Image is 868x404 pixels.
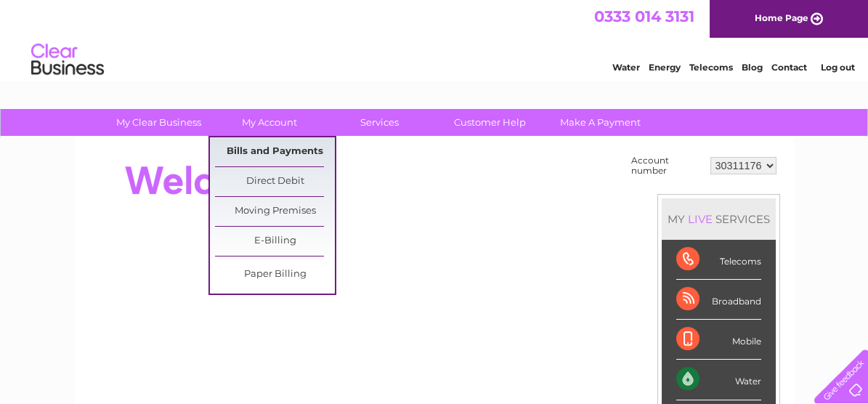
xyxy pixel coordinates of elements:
a: Paper Billing [215,260,335,289]
div: Clear Business is a trading name of Verastar Limited (registered in [GEOGRAPHIC_DATA] No. 3667643... [92,8,778,70]
a: Direct Debit [215,167,335,196]
a: 0333 014 3131 [594,7,694,25]
a: Log out [820,62,854,73]
a: Moving Premises [215,197,335,226]
td: Account number [628,152,707,179]
div: Broadband [676,280,761,320]
a: Water [612,62,640,73]
a: E-Billing [215,227,335,256]
a: Services [320,109,439,136]
a: Telecoms [689,62,733,73]
div: Mobile [676,320,761,360]
a: Customer Help [430,109,550,136]
a: Blog [742,62,763,73]
img: logo.png [31,38,105,82]
div: LIVE [685,212,715,226]
a: My Account [209,109,329,136]
div: MY SERVICES [662,198,776,240]
a: Contact [771,62,807,73]
a: Make A Payment [540,109,660,136]
a: Energy [649,62,681,73]
a: My Clear Business [99,109,219,136]
a: Bills and Payments [215,137,335,166]
div: Water [676,360,761,400]
div: Telecoms [676,240,761,280]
